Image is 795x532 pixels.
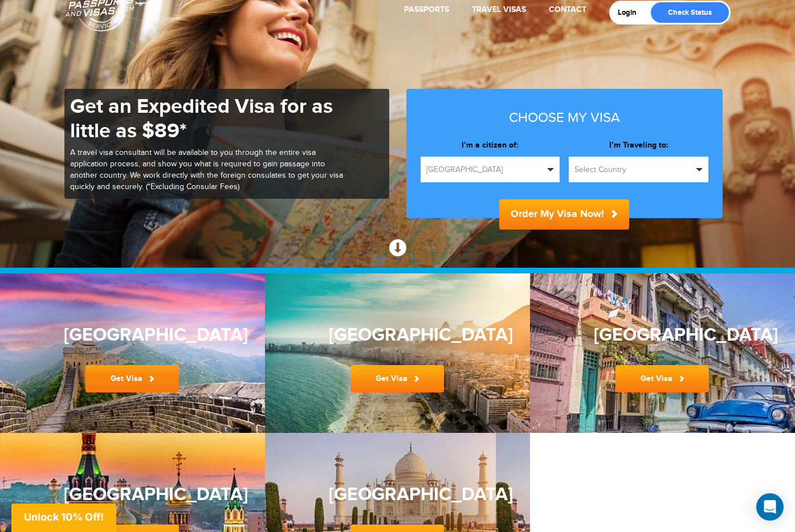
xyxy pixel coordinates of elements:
div: Open Intercom Messenger [756,493,784,521]
div: Unlock 10% Off! [11,504,116,532]
label: I’m Traveling to: [569,140,708,151]
h3: [GEOGRAPHIC_DATA] [329,485,466,505]
h3: [GEOGRAPHIC_DATA] [64,325,201,345]
a: Get Visa [350,365,444,392]
h3: [GEOGRAPHIC_DATA] [594,325,731,345]
a: Travel Visas [472,5,526,14]
a: Login [618,8,645,17]
h3: [GEOGRAPHIC_DATA] [64,485,201,505]
button: [GEOGRAPHIC_DATA] [421,157,560,182]
a: Get Visa [85,365,179,392]
a: Check Status [651,2,729,23]
a: Passports [404,5,449,14]
span: [GEOGRAPHIC_DATA] [426,164,544,175]
label: I’m a citizen of: [421,140,560,151]
button: Select Country [569,157,708,182]
h1: Get an Expedited Visa for as little as $89* [70,95,344,144]
span: Select Country [574,164,692,175]
a: Get Visa [615,365,709,392]
a: Contact [549,5,586,14]
h3: [GEOGRAPHIC_DATA] [329,325,466,345]
span: Unlock 10% Off! [24,511,104,523]
p: A travel visa consultant will be available to you through the entire visa application process, an... [70,148,344,193]
button: Order My Visa Now! [499,199,629,230]
h3: Choose my visa [421,111,708,125]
